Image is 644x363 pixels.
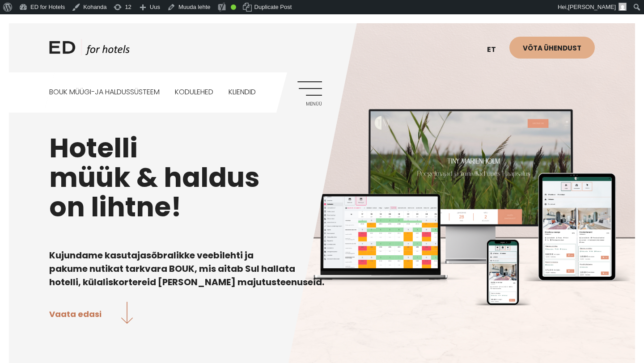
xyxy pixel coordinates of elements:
[568,4,616,10] span: [PERSON_NAME]
[49,133,595,222] h1: Hotelli müük & haldus on lihtne!
[49,39,130,61] a: ED HOTELS
[297,81,322,106] a: Menüü
[297,101,322,107] span: Menüü
[509,37,595,59] a: Võta ühendust
[49,72,160,112] a: BOUK MÜÜGI-JA HALDUSSÜSTEEM
[49,302,133,325] a: Vaata edasi
[49,249,324,288] b: Kujundame kasutajasõbralikke veebilehti ja pakume nutikat tarkvara BOUK, mis aitab Sul hallata ho...
[175,72,213,112] a: Kodulehed
[231,4,236,10] div: Good
[229,72,256,112] a: Kliendid
[483,39,509,61] a: et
